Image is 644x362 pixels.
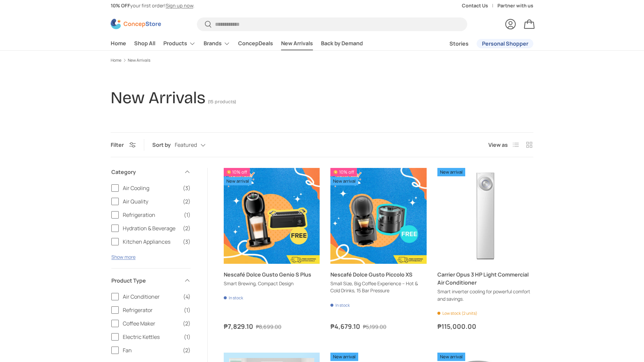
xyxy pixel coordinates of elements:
[184,306,191,314] span: (1)
[183,184,191,192] span: (3)
[111,2,130,9] strong: 10% OFF
[437,271,529,286] a: Carrier Opus 3 HP Light Commercial Air Conditioner
[111,37,363,50] nav: Primary
[208,99,236,105] span: (15 products)
[321,37,363,50] a: Back by Demand
[330,271,413,278] a: Nescafé Dolce Gusto Piccolo XS
[111,19,161,29] img: ConcepStore
[123,293,179,301] span: Air Conditioner
[183,319,191,327] span: (2)
[183,346,191,354] span: (2)
[437,168,533,264] a: Carrier Opus 3 HP Light Commercial Air Conditioner
[175,142,197,148] span: Featured
[224,168,320,264] a: Nescafé Dolce Gusto Genio S Plus
[462,2,497,9] a: Contact Us
[111,2,195,9] p: your first order! .
[224,177,252,185] span: New arrival
[482,41,528,46] span: Personal Shopper
[123,197,179,205] span: Air Quality
[330,177,358,185] span: New arrival
[330,168,357,176] span: 10% off
[123,238,179,246] span: Kitchen Appliances
[111,58,121,62] a: Home
[111,268,191,293] summary: Product Type
[111,57,533,63] nav: Breadcrumbs
[123,224,179,232] span: Hydration & Beverage
[123,346,179,354] span: Fan
[488,141,508,149] span: View as
[183,238,191,246] span: (3)
[134,37,155,50] a: Shop All
[123,306,180,314] span: Refrigerator
[433,37,533,50] nav: Secondary
[111,168,180,176] span: Category
[183,197,191,205] span: (2)
[184,333,191,341] span: (1)
[166,2,193,9] a: Sign up now
[330,353,358,361] span: New arrival
[175,139,219,151] button: Featured
[111,88,205,108] h1: New Arrivals
[330,168,426,264] a: Nescafé Dolce Gusto Piccolo XS
[152,141,175,149] label: Sort by
[159,37,200,50] summary: Products
[224,168,250,176] span: 10% off
[281,37,313,50] a: New Arrivals
[437,168,533,264] img: https://concepstore.ph/products/carrier-opus-3-hp-light-commercial-air-conditioner
[128,58,150,62] a: New Arrivals
[200,37,234,50] summary: Brands
[111,37,126,50] a: Home
[224,271,311,278] a: Nescafé Dolce Gusto Genio S Plus
[111,254,136,260] button: Show more
[238,37,273,50] a: ConcepDeals
[183,224,191,232] span: (2)
[123,319,179,327] span: Coffee Maker
[123,333,180,341] span: Electric Kettles
[184,211,191,219] span: (1)
[477,39,533,48] a: Personal Shopper
[163,37,196,50] a: Products
[437,168,465,176] span: New arrival
[111,277,180,285] span: Product Type
[183,293,191,301] span: (4)
[111,160,191,184] summary: Category
[204,37,230,50] a: Brands
[497,2,533,9] a: Partner with us
[111,141,124,148] span: Filter
[123,184,179,192] span: Air Cooling
[437,353,465,361] span: New arrival
[123,211,180,219] span: Refrigeration
[111,141,136,148] button: Filter
[449,37,469,50] a: Stories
